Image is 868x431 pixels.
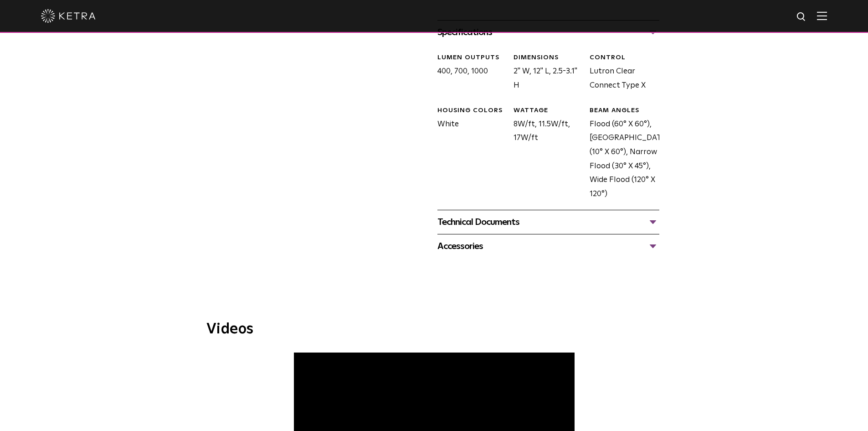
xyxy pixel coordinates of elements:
[796,11,807,23] img: search icon
[437,239,659,254] div: Accessories
[590,106,659,115] div: BEAM ANGLES
[507,106,583,201] div: 8W/ft, 11.5W/ft, 17W/ft
[583,53,659,93] div: Lutron Clear Connect Type X
[514,106,583,115] div: WATTAGE
[437,215,659,229] div: Technical Documents
[41,9,96,23] img: ketra-logo-2019-white
[507,53,583,93] div: 2" W, 12" L, 2.5-3.1" H
[514,53,583,62] div: DIMENSIONS
[431,106,507,201] div: White
[590,53,659,62] div: CONTROL
[437,106,507,115] div: HOUSING COLORS
[817,11,827,20] img: Hamburger%20Nav.svg
[206,322,662,337] h3: Videos
[437,53,507,62] div: LUMEN OUTPUTS
[431,53,507,93] div: 400, 700, 1000
[583,106,659,201] div: Flood (60° X 60°), [GEOGRAPHIC_DATA] (10° X 60°), Narrow Flood (30° X 45°), Wide Flood (120° X 120°)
